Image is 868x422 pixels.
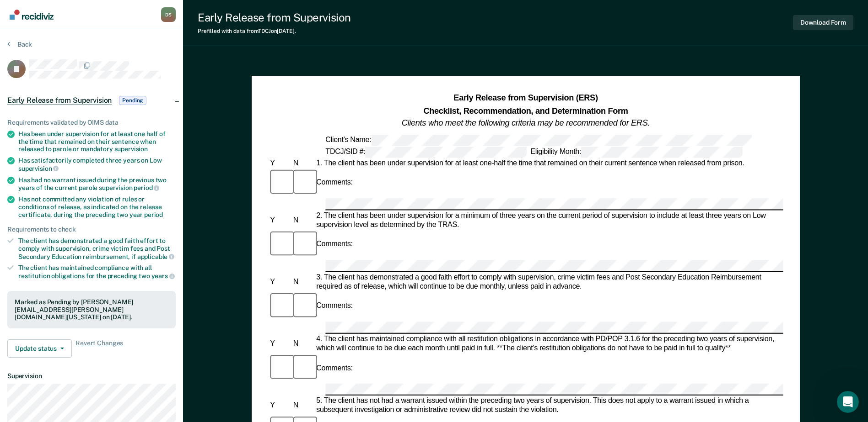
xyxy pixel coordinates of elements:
[144,211,163,218] span: period
[793,15,853,30] button: Download Form
[268,216,291,225] div: Y
[7,40,32,48] button: Back
[18,130,176,153] div: Has been under supervision for at least one half of the time that remained on their sentence when...
[314,158,783,168] div: 1. The client has been under supervision for at least one-half the time that remained on their cu...
[114,145,148,153] span: supervision
[291,216,314,225] div: N
[314,273,783,291] div: 3. The client has demonstrated a good faith effort to comply with supervision, crime victim fees ...
[15,298,168,321] div: Marked as Pending by [PERSON_NAME][EMAIL_ADDRESS][PERSON_NAME][DOMAIN_NAME][US_STATE] on [DATE].
[528,146,744,157] div: Eligibility Month:
[18,165,59,172] span: supervision
[314,302,355,311] div: Comments:
[314,240,355,249] div: Comments:
[18,237,176,260] div: The client has demonstrated a good faith effort to comply with supervision, crime victim fees and...
[268,278,291,287] div: Y
[291,278,314,287] div: N
[291,401,314,411] div: N
[151,272,175,280] span: years
[291,158,314,168] div: N
[18,176,176,192] div: Has had no warrant issued during the previous two years of the current parole supervision
[7,226,176,233] div: Requirements to check
[198,28,351,34] div: Prefilled with data from TDCJ on [DATE] .
[268,339,291,348] div: Y
[314,178,355,187] div: Comments:
[7,339,72,358] button: Update status
[134,184,159,191] span: period
[119,96,146,105] span: Pending
[402,118,650,127] em: Clients who meet the following criteria may be recommended for ERS.
[314,335,783,353] div: 4. The client has maintained compliance with all restitution obligations in accordance with PD/PO...
[18,195,176,218] div: Has not committed any violation of rules or conditions of release, as indicated on the release ce...
[453,94,598,103] strong: Early Release from Supervision (ERS)
[10,10,54,20] img: Recidiviz
[291,339,314,348] div: N
[18,157,176,172] div: Has satisfactorily completed three years on Low
[314,211,783,229] div: 2. The client has been under supervision for a minimum of three years on the current period of su...
[75,339,123,358] span: Revert Changes
[137,253,174,260] span: applicable
[7,372,176,380] dt: Supervision
[268,158,291,168] div: Y
[18,264,176,280] div: The client has maintained compliance with all restitution obligations for the preceding two
[161,7,176,22] div: D S
[7,119,176,127] div: Requirements validated by OIMS data
[198,11,351,24] div: Early Release from Supervision
[7,96,112,105] span: Early Release from Supervision
[423,106,628,115] strong: Checklist, Recommendation, and Determination Form
[323,134,753,145] div: Client's Name:
[268,401,291,411] div: Y
[323,146,528,157] div: TDCJ/SID #:
[314,364,355,373] div: Comments:
[837,391,859,413] iframe: Intercom live chat
[314,397,783,415] div: 5. The client has not had a warrant issued within the preceding two years of supervision. This do...
[161,7,176,22] button: Profile dropdown button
